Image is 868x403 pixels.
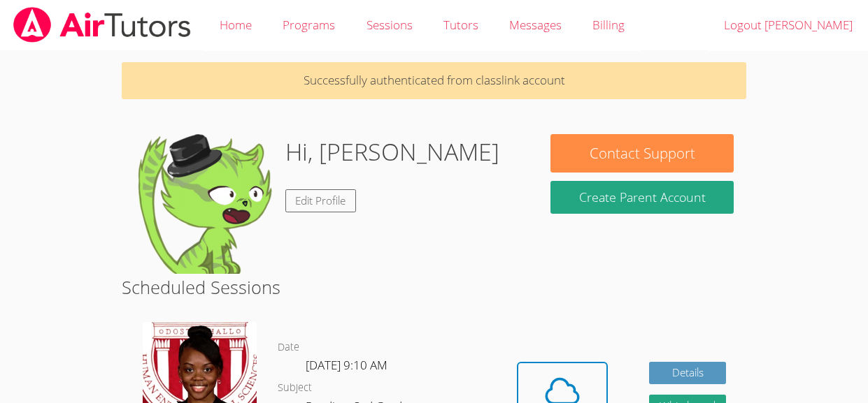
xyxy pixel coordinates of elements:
span: [DATE] 9:10 AM [306,357,387,373]
h2: Scheduled Sessions [122,274,747,300]
h1: Hi, [PERSON_NAME] [285,134,499,170]
button: Create Parent Account [550,181,734,214]
button: Contact Support [550,134,734,173]
dt: Subject [278,379,312,397]
p: Successfully authenticated from classlink account [122,62,747,99]
img: default.png [134,134,274,274]
img: airtutors_banner-c4298cdbf04f3fff15de1276eac7730deb9818008684d7c2e4769d2f7ddbe033.png [12,7,192,43]
dt: Date [278,339,299,356]
a: Details [649,362,726,385]
span: Messages [509,17,562,33]
a: Edit Profile [285,189,357,212]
